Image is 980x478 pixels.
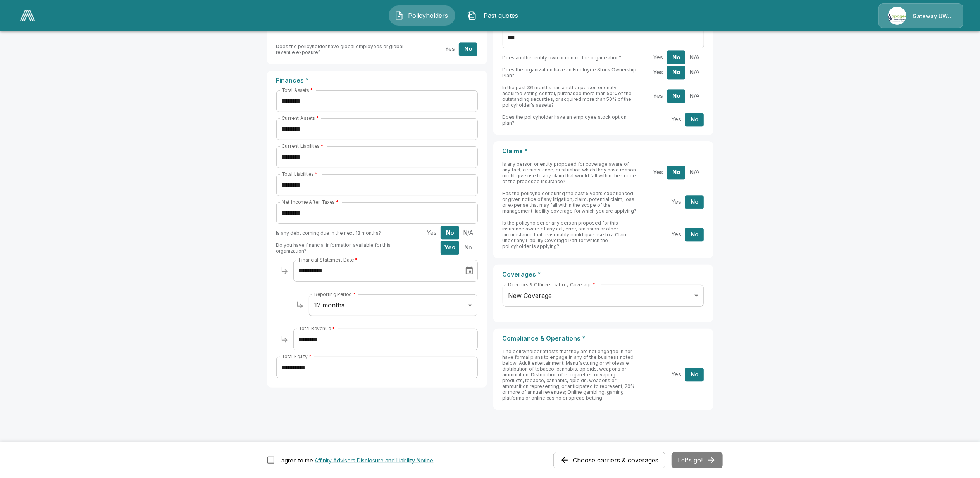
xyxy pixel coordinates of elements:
[685,196,704,209] button: No
[314,291,356,298] label: Reporting Period
[503,161,636,184] span: Is any person or entity proposed for coverage aware of any fact, circumstance, or situation which...
[462,263,477,279] button: Choose date, selected date is Jan 1, 2025
[649,89,667,103] button: Yes
[503,335,704,342] p: Compliance & Operations *
[441,42,459,56] button: Yes
[441,226,459,240] button: No
[685,166,704,180] button: N/A
[467,11,477,20] img: Past quotes Icon
[667,368,685,381] button: Yes
[299,325,335,332] label: Total Revenue
[685,66,704,79] button: N/A
[553,452,665,468] button: Choose carriers & coverages
[667,66,685,79] button: No
[649,166,667,180] button: Yes
[276,242,391,254] span: Do you have financial information available for this organization?
[503,85,632,108] span: In the past 36 months has another person or entity acquired voting control, purchased more than 5...
[667,89,685,103] button: No
[299,256,358,263] label: Financial Statement Date
[667,113,685,126] button: Yes
[276,230,381,236] span: Is any debt coming due in the next 18 months?
[276,77,478,84] p: Finances *
[422,226,441,240] button: Yes
[685,368,704,381] button: No
[667,196,685,209] button: Yes
[480,11,522,20] span: Past quotes
[503,220,628,249] span: Is the policyholder or any person proposed for this insurance aware of any act, error, omission o...
[282,115,319,121] label: Current Assets
[503,271,704,278] p: Coverages *
[667,228,685,241] button: Yes
[20,10,35,21] img: AA Logo
[685,228,704,241] button: No
[503,191,637,214] span: Has the policyholder during the past 5 years experienced or given notice of any litigation, claim...
[276,43,404,55] span: Does the policyholder have global employees or global revenue exposure?
[503,55,622,61] span: Does another entity own or control the organization?
[503,147,704,155] p: Claims *
[441,241,459,255] button: Yes
[282,171,317,177] label: Total Liabilities
[667,166,685,180] button: No
[315,456,434,464] button: I agree to the
[459,226,477,240] button: N/A
[503,114,627,126] span: Does the policyholder have an employee stock option plan?
[685,89,704,103] button: N/A
[282,87,313,94] label: Total Assets
[503,285,703,307] div: New Coverage
[282,353,312,360] label: Total Equity
[282,199,339,205] label: Net Income After Taxes
[503,348,635,401] span: The policyholder attests that they are not engaged in nor have formal plans to engage in any of t...
[649,51,667,64] button: Yes
[279,456,434,464] div: I agree to the
[394,11,404,20] img: Policyholders Icon
[667,51,685,64] button: No
[282,143,324,149] label: Current Liabilities
[503,67,637,78] span: Does the organization have an Employee Stock Ownership Plan?
[407,11,450,20] span: Policyholders
[459,42,477,56] button: No
[649,66,667,79] button: Yes
[508,281,596,288] label: Directors & Officers Liability Coverage
[462,5,528,26] button: Past quotes IconPast quotes
[309,294,477,316] div: 12 months
[459,241,477,255] button: No
[685,51,704,64] button: N/A
[389,5,455,26] button: Policyholders IconPolicyholders
[685,113,704,126] button: No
